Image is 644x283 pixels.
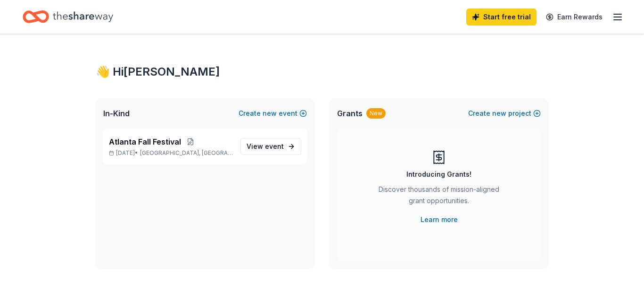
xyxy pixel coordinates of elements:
span: In-Kind [103,108,130,119]
span: new [492,108,506,119]
span: [GEOGRAPHIC_DATA], [GEOGRAPHIC_DATA] [140,149,233,157]
div: New [366,108,386,119]
span: event [265,142,284,150]
p: [DATE] • [109,149,233,157]
span: View [247,141,284,152]
a: Start free trial [466,9,537,26]
a: Learn more [421,214,458,225]
span: new [263,108,277,119]
a: Earn Rewards [540,9,608,26]
button: Createnewproject [468,108,541,119]
button: Createnewevent [239,108,307,119]
a: Home [23,6,113,28]
div: Introducing Grants! [406,169,471,180]
span: Grants [337,108,363,119]
span: Atlanta Fall Festival [109,136,181,147]
div: 👋 Hi [PERSON_NAME] [96,64,548,79]
div: Discover thousands of mission-aligned grant opportunities. [375,184,503,210]
a: View event [240,138,301,155]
